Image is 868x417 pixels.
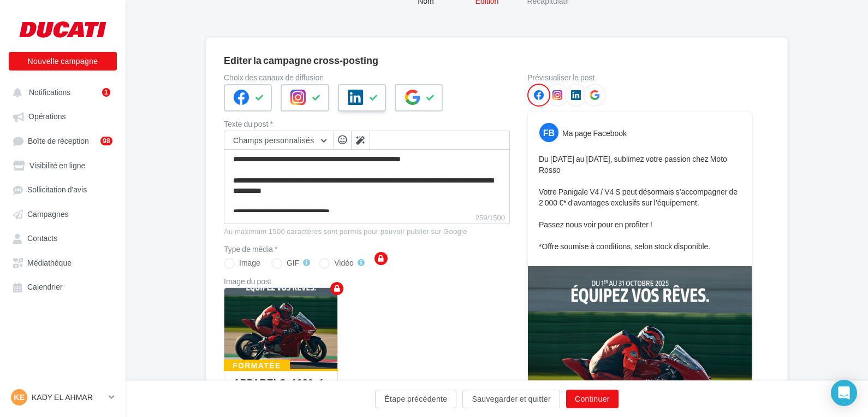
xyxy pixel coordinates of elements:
a: Médiathèque [7,252,119,272]
div: Editer la campagne cross-posting [224,55,378,65]
a: Contacts [7,228,119,248]
button: Nouvelle campagne [9,52,117,71]
div: Prévisualiser le post [527,74,752,81]
button: Étape précédente [375,390,456,408]
span: Contacts [27,234,57,243]
a: Campagnes [7,204,119,224]
div: Open Intercom Messenger [831,380,857,406]
label: Type de média * [224,245,510,253]
div: 98 [100,137,112,145]
div: Formatée [224,360,290,372]
button: Continuer [566,390,619,408]
span: Champs personnalisés [233,136,314,145]
span: Visibilité en ligne [29,161,85,170]
label: 259/1500 [224,212,510,224]
span: Campagnes [27,209,69,219]
a: Sollicitation d'avis [7,179,119,199]
div: FB [539,123,558,142]
span: Calendrier [27,283,63,292]
span: Boîte de réception [28,136,89,145]
a: Opérations [7,106,119,126]
p: Du [DATE] au [DATE], sublimez votre passion chez Moto Rosso Votre Panigale V4 / V4 S peut désorma... [539,154,741,252]
div: APPARELS_1080x1080_SoMe Pan V4 v3 [233,377,327,400]
span: Notifications [29,87,70,97]
span: Sollicitation d'avis [27,185,87,195]
a: Calendrier [7,277,119,296]
div: Au maximum 1500 caractères sont permis pour pouvoir publier sur Google [224,227,510,237]
p: KADY EL AHMAR [32,392,104,403]
span: Opérations [28,112,66,121]
label: Choix des canaux de diffusion [224,74,510,81]
div: Ma page Facebook [562,128,627,139]
span: Médiathèque [27,258,72,267]
label: Texte du post * [224,120,510,128]
button: Notifications 1 [7,82,115,102]
a: Boîte de réception98 [7,131,119,151]
span: KE [14,392,24,403]
button: Champs personnalisés [224,131,333,150]
a: Visibilité en ligne [7,155,119,175]
div: 1 [102,88,110,97]
div: Image du post [224,278,510,285]
a: KE KADY EL AHMAR [9,387,117,408]
button: Sauvegarder et quitter [462,390,560,408]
